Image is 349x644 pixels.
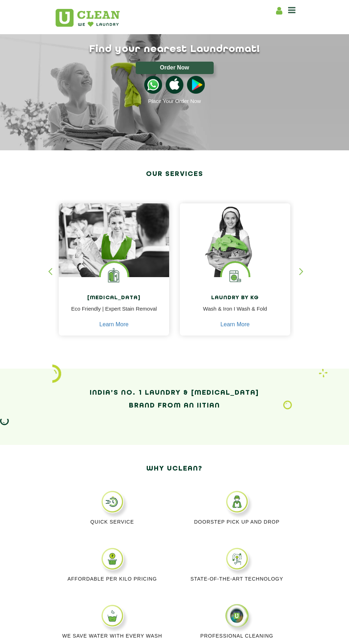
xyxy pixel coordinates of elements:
[166,76,183,94] img: apple-icon.png
[144,76,162,94] img: whatsappicon.png
[187,76,205,94] img: playstoreicon.png
[55,576,169,582] p: Affordable per kilo pricing
[136,62,214,74] button: Order Now
[185,295,285,301] h4: Laundry by Kg
[101,490,124,513] img: QUICK_SERVICE_11zon.webp
[101,263,127,290] img: Laundry Services near me
[59,203,169,292] img: Drycleaners near me
[64,295,164,301] h4: [MEDICAL_DATA]
[99,321,129,328] a: Learn More
[55,386,294,412] h2: India’s No. 1 Laundry & [MEDICAL_DATA] Brand from an IITian
[225,604,249,627] img: center_logo.png
[56,9,120,27] img: UClean Laundry and Dry Cleaning
[180,633,294,639] p: Professional cleaning
[180,519,294,525] p: Doorstep Pick up and Drop
[101,547,124,570] img: affordable_per_kilo_pricing_11zon.webp
[283,400,292,410] img: Laundry
[180,203,290,277] img: a girl with laundry basket
[101,604,124,627] img: WE_SAVE_WATER-WITH_EVERY_WASH_CYCLE_11zon.webp
[50,43,299,55] h1: Find your nearest Laundromat!
[148,98,201,104] a: Place Your Order Now
[55,168,294,181] h2: Our Services
[225,490,249,513] img: DOORSTEP_PICK_UP_AND_DROP_11zon.webp
[64,305,164,321] p: Eco Friendly | Expert Stain Removal
[185,305,285,321] p: Wash & Iron I Wash & Fold
[180,576,294,582] p: State-of-the-art Technology
[52,364,61,383] img: icon_2.png
[220,321,250,328] a: Learn More
[222,263,249,290] img: laundry washing machine
[319,369,328,378] img: Laundry wash and iron
[225,547,249,570] img: STATE_OF_THE_ART_TECHNOLOGY_11zon.webp
[55,633,169,639] p: We Save Water with every wash
[55,519,169,525] p: Quick Service
[55,462,294,475] h2: Why Uclean?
